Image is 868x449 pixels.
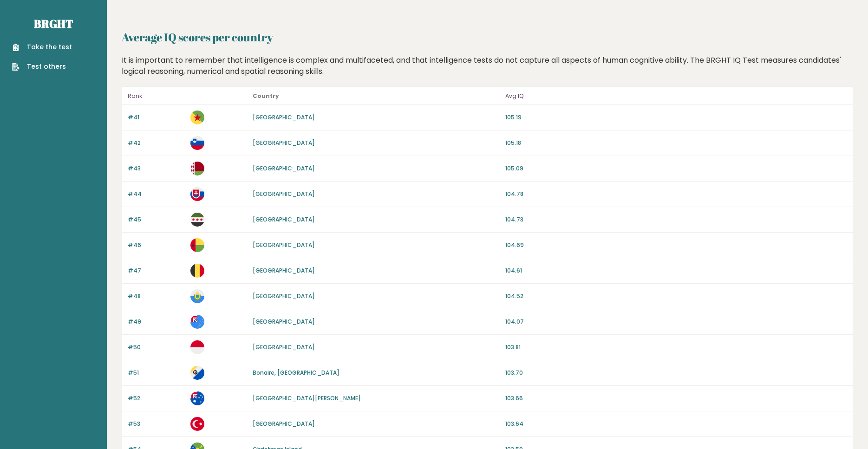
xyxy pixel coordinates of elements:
p: 105.19 [505,113,847,122]
p: #50 [128,343,185,351]
p: #41 [128,113,185,122]
img: sm.svg [190,289,204,303]
p: Rank [128,91,185,102]
a: [GEOGRAPHIC_DATA] [253,215,315,223]
a: [GEOGRAPHIC_DATA] [253,164,315,172]
p: 104.78 [505,190,847,198]
p: 104.52 [505,292,847,300]
a: [GEOGRAPHIC_DATA] [253,420,315,428]
p: #42 [128,139,185,147]
img: hm.svg [190,391,204,405]
p: 103.66 [505,394,847,403]
a: Test others [12,62,72,72]
img: by.svg [190,162,204,176]
p: 105.09 [505,164,847,173]
div: It is important to remember that intelligence is complex and multifaceted, and that intelligence ... [118,55,857,77]
img: gw.svg [190,238,204,252]
a: [GEOGRAPHIC_DATA] [253,139,315,147]
p: 104.73 [505,215,847,224]
p: 105.18 [505,139,847,147]
p: 103.81 [505,343,847,351]
a: [GEOGRAPHIC_DATA] [253,113,315,121]
img: tr.svg [190,417,204,431]
p: #51 [128,369,185,377]
img: bq.svg [190,366,204,380]
p: #44 [128,190,185,198]
p: 103.64 [505,420,847,428]
a: [GEOGRAPHIC_DATA] [253,190,315,198]
p: #47 [128,267,185,275]
p: #48 [128,292,185,300]
p: #52 [128,394,185,403]
img: mc.svg [190,340,204,354]
img: si.svg [190,136,204,150]
p: Avg IQ [505,91,847,102]
a: [GEOGRAPHIC_DATA][PERSON_NAME] [253,394,361,402]
b: Country [253,92,279,100]
p: 104.61 [505,267,847,275]
a: [GEOGRAPHIC_DATA] [253,241,315,249]
img: tv.svg [190,315,204,329]
a: Bonaire, [GEOGRAPHIC_DATA] [253,369,339,377]
p: #49 [128,318,185,326]
p: #43 [128,164,185,173]
p: 103.70 [505,369,847,377]
img: be.svg [190,264,204,278]
img: sk.svg [190,187,204,201]
p: 104.07 [505,318,847,326]
img: sy.svg [190,213,204,227]
p: #45 [128,215,185,224]
p: #46 [128,241,185,249]
a: [GEOGRAPHIC_DATA] [253,292,315,300]
p: 104.69 [505,241,847,249]
a: [GEOGRAPHIC_DATA] [253,318,315,325]
h2: Average IQ scores per country [122,29,853,46]
a: [GEOGRAPHIC_DATA] [253,267,315,274]
a: [GEOGRAPHIC_DATA] [253,343,315,351]
p: #53 [128,420,185,428]
a: Brght [34,16,73,31]
img: gf.svg [190,111,204,124]
a: Take the test [12,42,72,52]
